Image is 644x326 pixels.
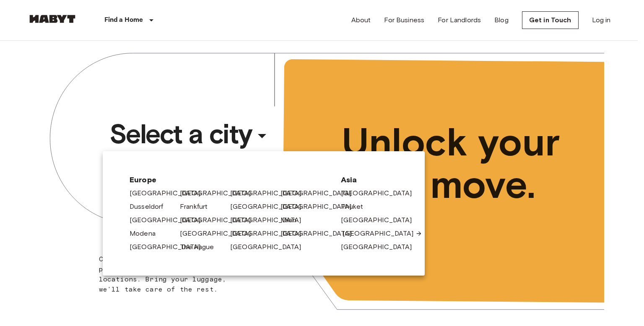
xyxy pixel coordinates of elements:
a: [GEOGRAPHIC_DATA] [230,215,310,225]
a: Milan [280,215,305,225]
a: Modena [130,229,164,239]
span: Europe [130,175,327,185]
a: The Hague [180,242,222,252]
a: [GEOGRAPHIC_DATA] [180,188,260,198]
a: [GEOGRAPHIC_DATA] [230,202,310,212]
a: [GEOGRAPHIC_DATA] [180,229,260,239]
a: [GEOGRAPHIC_DATA] [343,229,422,239]
a: [GEOGRAPHIC_DATA] [341,215,421,225]
span: Asia [341,175,398,185]
a: Phuket [341,202,371,212]
a: [GEOGRAPHIC_DATA] [230,229,310,239]
a: [GEOGRAPHIC_DATA] [130,215,209,225]
a: [GEOGRAPHIC_DATA] [341,242,421,252]
a: [GEOGRAPHIC_DATA] [230,242,310,252]
a: [GEOGRAPHIC_DATA] [230,188,310,198]
a: Dusseldorf [130,202,172,212]
a: [GEOGRAPHIC_DATA] [130,242,209,252]
a: [GEOGRAPHIC_DATA] [280,188,360,198]
a: [GEOGRAPHIC_DATA] [180,215,260,225]
a: [GEOGRAPHIC_DATA] [341,188,421,198]
a: [GEOGRAPHIC_DATA] [280,229,360,239]
a: [GEOGRAPHIC_DATA] [130,188,209,198]
a: [GEOGRAPHIC_DATA] [280,202,360,212]
a: Frankfurt [180,202,216,212]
